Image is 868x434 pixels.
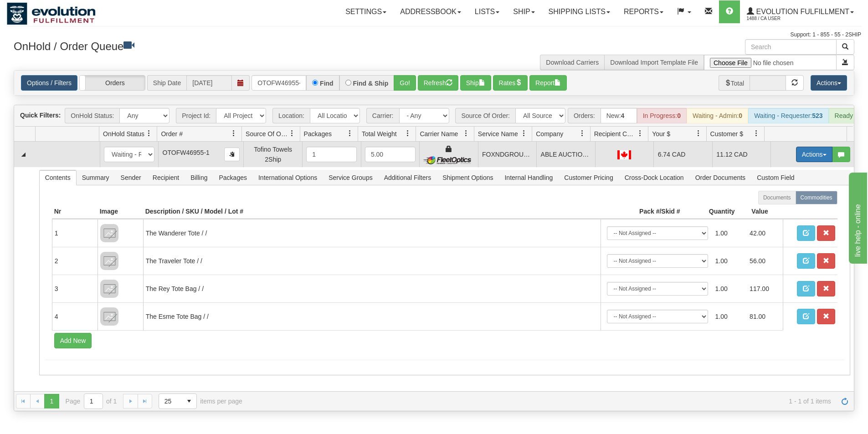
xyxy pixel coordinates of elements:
a: Ship [506,0,541,23]
button: Rates [493,75,528,91]
a: Settings [339,0,393,23]
span: Company [536,129,563,138]
td: 11.12 CAD [712,142,771,167]
td: 117.00 [746,278,781,299]
span: Order Documents [690,170,751,185]
a: Order # filter column settings [226,126,241,141]
td: 6.74 CAD [653,142,712,167]
img: 8DAB37Fk3hKpn3AAAAAElFTkSuQmCC [100,307,118,326]
td: The Traveler Tote / / [143,247,601,275]
td: 1.00 [712,306,746,327]
strong: 523 [812,112,822,119]
label: Quick Filters: [20,111,61,120]
td: The Rey Tote Bag / / [143,275,601,302]
div: New: [601,108,637,123]
a: Total Weight filter column settings [400,126,416,141]
th: Image [98,204,143,219]
input: Order # [252,75,306,91]
span: Order # [161,129,182,138]
th: Quantity [683,204,737,219]
button: Copy to clipboard [224,148,240,161]
span: Service Groups [323,170,378,185]
a: Options / Filters [21,75,77,91]
div: Waiting - Admin: [687,108,748,123]
img: CA [617,150,631,159]
label: Commodities [796,191,837,204]
td: 81.00 [746,306,781,327]
span: Source Of Order: [455,108,515,123]
span: Page sizes drop down [159,393,197,409]
div: In Progress: [637,108,687,123]
label: Documents [758,191,796,204]
button: Report [529,75,567,91]
span: Carrier: [366,108,399,123]
span: Custom Field [751,170,800,185]
span: Project Id: [176,108,216,123]
img: 8DAB37Fk3hKpn3AAAAAElFTkSuQmCC [100,252,118,270]
td: 1 [52,219,98,247]
span: International Options [253,170,323,185]
div: live help - online [7,5,84,16]
label: Find & Ship [353,80,389,87]
span: Carrier Name [420,129,458,138]
button: Actions [796,147,832,162]
label: Find [320,80,334,87]
a: Reports [617,0,670,23]
button: Add New [54,333,92,348]
span: Summary [77,170,115,185]
a: Download Carriers [546,59,599,66]
a: Carrier Name filter column settings [458,126,474,141]
td: 4 [52,302,98,330]
td: 2 [52,247,98,275]
span: Sender [115,170,147,185]
a: Collapse [18,149,29,160]
button: Search [836,39,854,55]
span: Internal Handling [499,170,558,185]
button: Ship [460,75,491,91]
td: 1.00 [712,250,746,271]
span: Evolution Fulfillment [754,8,849,15]
span: Total [719,75,750,91]
td: ABLE AUCTIONS [536,142,595,167]
span: Page 1 [44,394,59,408]
div: Support: 1 - 855 - 55 - 2SHIP [7,31,861,39]
td: 56.00 [746,250,781,271]
th: Pack #/Skid # [601,204,683,219]
a: OnHold Status filter column settings [141,126,157,141]
span: Location: [272,108,310,123]
strong: 0 [677,112,681,119]
span: Packages [304,129,332,138]
a: Evolution Fulfillment 1488 / CA User [740,0,861,23]
span: select [182,394,196,408]
th: Value [737,204,783,219]
span: OnHold Status: [65,108,119,123]
td: 3 [52,275,98,302]
th: Description / SKU / Model / Lot # [143,204,601,219]
td: 1.00 [712,223,746,244]
span: Cross-Dock Location [619,170,689,185]
label: Orders [80,76,145,90]
a: Your $ filter column settings [691,126,706,141]
td: 42.00 [746,223,781,244]
a: Lists [468,0,506,23]
h3: OnHold / Order Queue [14,39,427,52]
span: OTOFW46955-1 [163,149,210,156]
span: Customer Pricing [559,170,618,185]
button: Go! [394,75,416,91]
img: 8DAB37Fk3hKpn3AAAAAElFTkSuQmCC [100,224,118,242]
a: Recipient Country filter column settings [632,126,648,141]
a: Customer $ filter column settings [749,126,764,141]
a: Packages filter column settings [342,126,358,141]
td: 1.00 [712,278,746,299]
img: 8DAB37Fk3hKpn3AAAAAElFTkSuQmCC [100,280,118,298]
strong: 4 [621,112,625,119]
a: Refresh [837,394,852,408]
span: Additional Filters [379,170,437,185]
span: Recipient Country [594,129,637,138]
td: The Esme Tote Bag / / [143,302,601,330]
input: Page 1 [84,394,103,408]
span: Page of 1 [66,393,117,409]
span: 1488 / CA User [747,14,815,23]
span: Your $ [652,129,670,138]
button: Refresh [418,75,458,91]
